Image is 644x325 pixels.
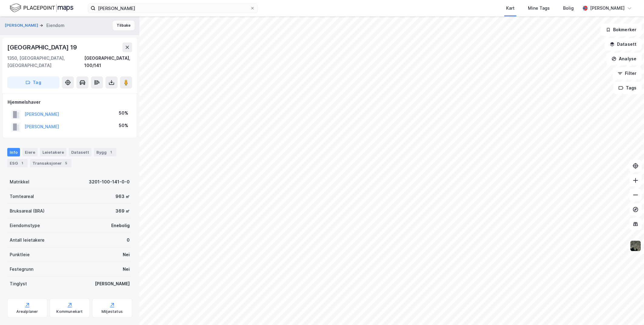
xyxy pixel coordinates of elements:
button: Tags [613,82,642,94]
button: Filter [612,67,642,79]
div: [GEOGRAPHIC_DATA] 19 [7,42,78,52]
div: Nei [123,251,130,258]
button: Tilbake [113,21,135,30]
img: logo.f888ab2527a4732fd821a326f86c7f29.svg [10,3,73,13]
div: Tinglyst [10,280,27,287]
div: Hjemmelshaver [8,99,132,106]
button: Tag [7,76,59,89]
div: Miljøstatus [102,309,123,314]
div: Kontrollprogram for chat [614,296,644,325]
div: 0 [127,236,130,244]
div: 369 ㎡ [115,207,130,215]
div: Festegrunn [10,266,33,273]
button: Bokmerker [601,24,642,36]
div: Arealplaner [16,309,38,314]
div: Mine Tags [528,5,550,12]
button: Analyse [606,53,642,65]
div: Bolig [563,5,574,12]
div: Kart [506,5,515,12]
div: 50% [119,109,128,117]
div: 1350, [GEOGRAPHIC_DATA], [GEOGRAPHIC_DATA] [7,55,84,69]
div: Enebolig [111,222,130,229]
div: Bruksareal (BRA) [10,207,45,215]
img: 9k= [630,240,641,252]
div: Eiendomstype [10,222,40,229]
div: Nei [123,266,130,273]
div: 963 ㎡ [115,193,130,200]
div: [PERSON_NAME] [95,280,130,287]
div: Punktleie [10,251,30,258]
div: Transaksjoner [30,159,72,167]
button: [PERSON_NAME] [5,22,39,28]
div: Eiere [22,148,38,156]
div: [GEOGRAPHIC_DATA], 100/141 [84,55,132,69]
div: 1 [108,149,114,155]
div: Datasett [69,148,92,156]
button: Datasett [605,38,642,50]
div: Tomteareal [10,193,34,200]
input: Søk på adresse, matrikkel, gårdeiere, leietakere eller personer [95,4,250,13]
div: Eiendom [46,22,65,29]
div: Kommunekart [56,309,83,314]
div: 3201-100-141-0-0 [89,178,130,186]
div: [PERSON_NAME] [590,5,625,12]
div: Matrikkel [10,178,29,186]
div: 1 [19,160,25,166]
div: Bygg [94,148,116,156]
div: ESG [7,159,28,167]
div: Antall leietakere [10,236,45,244]
iframe: Chat Widget [614,296,644,325]
div: Leietakere [40,148,66,156]
div: 50% [119,122,128,129]
div: Info [7,148,20,156]
div: 5 [63,160,69,166]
